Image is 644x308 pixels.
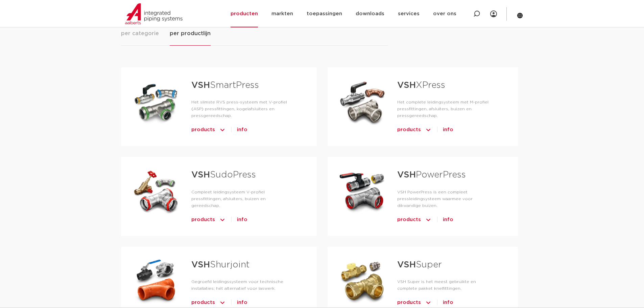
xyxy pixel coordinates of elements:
p: Het slimste RVS press-systeem met V-profiel (ASP) pressfittingen, kogelafsluiters en pressgereeds... [191,99,295,119]
p: Gegroefd leidingssysteem voor technische installaties; hét alternatief voor laswerk. [191,278,295,292]
a: VSHPowerPress [397,170,466,179]
a: info [237,124,247,135]
a: info [237,214,247,225]
strong: VSH [191,81,210,90]
a: info [443,214,453,225]
span: products [191,124,215,135]
a: info [237,297,247,308]
strong: VSH [397,170,416,179]
p: Compleet leidingsysteem V-profiel pressfittingen, afsluiters, buizen en gereedschap. [191,189,295,209]
strong: VSH [191,260,210,269]
a: info [443,297,453,308]
span: products [191,297,215,308]
img: icon-chevron-up-1.svg [219,124,226,135]
span: products [397,297,421,308]
span: products [397,124,421,135]
p: VSH PowerPress is een compleet pressleidingsysteem waarmee voor dikwandige buizen. [397,189,496,209]
p: Het complete leidingsysteem met M-profiel pressfittingen, afsluiters, buizen en pressgereedschap. [397,99,496,119]
a: VSHShurjoint [191,260,249,269]
a: VSHSmartPress [191,81,259,90]
span: per productlijn [170,29,211,38]
span: per categorie [121,29,159,38]
a: VSHXPress [397,81,445,90]
img: icon-chevron-up-1.svg [425,214,432,225]
a: VSHSudoPress [191,170,256,179]
strong: VSH [191,170,210,179]
img: icon-chevron-up-1.svg [425,297,432,308]
img: icon-chevron-up-1.svg [425,124,432,135]
span: products [397,214,421,225]
a: info [443,124,453,135]
strong: VSH [397,260,416,269]
strong: VSH [397,81,416,90]
img: icon-chevron-up-1.svg [219,214,226,225]
span: products [191,214,215,225]
a: VSHSuper [397,260,442,269]
img: icon-chevron-up-1.svg [219,297,226,308]
p: VSH Super is het meest gebruikte en complete pakket knelfittingen. [397,278,496,292]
